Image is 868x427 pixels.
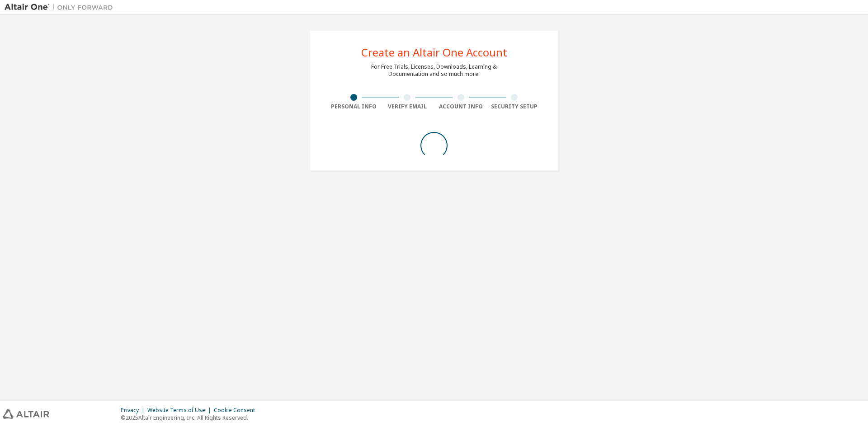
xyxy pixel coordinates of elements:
[3,409,49,419] img: altair_logo.svg
[214,407,260,414] div: Cookie Consent
[488,103,542,110] div: Security Setup
[327,103,381,110] div: Personal Info
[121,407,147,414] div: Privacy
[434,103,488,110] div: Account Info
[147,407,214,414] div: Website Terms of Use
[381,103,434,110] div: Verify Email
[361,47,507,58] div: Create an Altair One Account
[5,3,118,12] img: Altair One
[121,414,260,422] p: © 2025 Altair Engineering, Inc. All Rights Reserved.
[371,63,497,78] div: For Free Trials, Licenses, Downloads, Learning & Documentation and so much more.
